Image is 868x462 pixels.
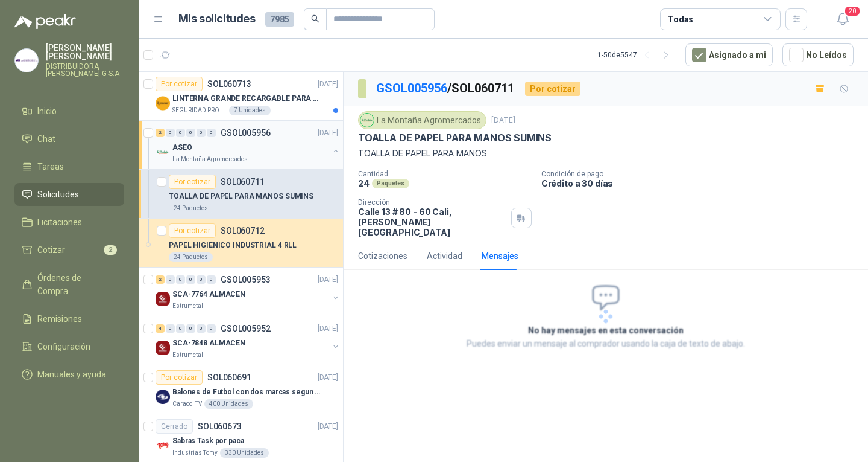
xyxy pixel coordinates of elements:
[318,274,338,286] p: [DATE]
[685,43,773,66] button: Asignado a mi
[169,240,297,251] p: PAPEL HIGIENICO INDUSTRIAL 4 RLL
[318,79,338,90] p: [DATE]
[318,323,338,335] p: [DATE]
[156,341,170,355] img: Company Logo
[14,14,76,29] img: Logo peakr
[197,275,206,284] div: 0
[166,129,175,137] div: 0
[186,129,195,137] div: 0
[14,100,124,123] a: Inicio
[178,10,256,28] h1: Mis solicitudes
[156,370,203,385] div: Por cotizar
[197,324,206,333] div: 0
[311,14,319,23] span: search
[169,204,213,213] div: 24 Paquetes
[176,324,185,333] div: 0
[358,207,506,237] p: Calle 13 # 80 - 60 Cali , [PERSON_NAME][GEOGRAPHIC_DATA]
[376,79,515,98] p: / SOL060711
[358,132,552,144] p: TOALLA DE PAPEL PARA MANOS SUMINS
[186,324,195,333] div: 0
[46,43,124,60] p: [PERSON_NAME] [PERSON_NAME]
[156,292,170,306] img: Company Logo
[172,155,248,164] p: La Montaña Agromercados
[14,127,124,150] a: Chat
[172,448,218,458] p: Industrias Tomy
[169,223,216,238] div: Por cotizar
[482,249,518,263] div: Mensajes
[172,435,244,447] p: Sabras Task por paca
[139,365,343,414] a: Por cotizarSOL060691[DATE] Company LogoBalones de Futbol con dos marcas segun adjunto. Adjuntar c...
[221,178,265,186] p: SOL060711
[172,289,245,300] p: SCA-7764 ALMACEN
[169,252,213,262] div: 24 Paquetes
[172,338,245,349] p: SCA-7848 ALMACEN
[37,243,65,257] span: Cotizar
[169,175,216,189] div: Por cotizar
[172,399,202,409] p: Caracol TV
[172,350,203,360] p: Estrumetal
[156,324,165,333] div: 4
[358,249,407,263] div: Cotizaciones
[221,324,271,333] p: GSOL005952
[221,226,265,235] p: SOL060712
[14,335,124,358] a: Configuración
[14,266,124,303] a: Órdenes de Compra
[14,211,124,234] a: Licitaciones
[37,188,79,201] span: Solicitudes
[207,324,216,333] div: 0
[265,12,294,27] span: 7985
[104,245,117,255] span: 2
[156,96,170,111] img: Company Logo
[358,178,370,188] p: 24
[491,115,515,126] p: [DATE]
[221,275,271,284] p: GSOL005953
[358,170,532,178] p: Cantidad
[844,5,861,17] span: 20
[204,399,253,409] div: 400 Unidades
[14,183,124,206] a: Solicitudes
[597,45,676,65] div: 1 - 50 de 5547
[207,275,216,284] div: 0
[207,373,251,382] p: SOL060691
[318,372,338,383] p: [DATE]
[207,80,251,88] p: SOL060713
[37,312,82,326] span: Remisiones
[172,93,322,104] p: LINTERNA GRANDE RECARGABLE PARA ESPACIOS ABIERTOS 100-150MTS
[166,275,175,284] div: 0
[668,13,693,26] div: Todas
[541,170,863,178] p: Condición de pago
[37,271,113,298] span: Órdenes de Compra
[172,301,203,311] p: Estrumetal
[207,129,216,137] div: 0
[139,219,343,268] a: Por cotizarSOL060712PAPEL HIGIENICO INDUSTRIAL 4 RLL24 Paquetes
[358,147,854,160] p: TOALLA DE PAPEL PARA MANOS
[156,438,170,453] img: Company Logo
[156,126,341,164] a: 2 0 0 0 0 0 GSOL005956[DATE] Company LogoASEOLa Montaña Agromercados
[832,8,854,30] button: 20
[176,275,185,284] div: 0
[156,77,203,91] div: Por cotizar
[318,127,338,139] p: [DATE]
[220,448,269,458] div: 330 Unidades
[358,111,486,129] div: La Montaña Agromercados
[360,114,374,127] img: Company Logo
[14,239,124,261] a: Cotizar2
[318,421,338,432] p: [DATE]
[525,82,580,96] div: Por cotizar
[186,275,195,284] div: 0
[14,155,124,178] a: Tareas
[376,81,447,95] a: GSOL005956
[37,216,82,229] span: Licitaciones
[156,321,341,360] a: 4 0 0 0 0 0 GSOL005952[DATE] Company LogoSCA-7848 ALMACENEstrumetal
[15,49,38,72] img: Company Logo
[198,422,242,431] p: SOL060673
[37,104,57,118] span: Inicio
[139,72,343,121] a: Por cotizarSOL060713[DATE] Company LogoLINTERNA GRANDE RECARGABLE PARA ESPACIOS ABIERTOS 100-150M...
[37,368,106,381] span: Manuales y ayuda
[139,170,343,219] a: Por cotizarSOL060711TOALLA DE PAPEL PARA MANOS SUMINS24 Paquetes
[46,63,124,77] p: DISTRIBUIDORA [PERSON_NAME] G S.A
[156,275,165,284] div: 2
[782,43,854,66] button: No Leídos
[172,142,192,153] p: ASEO
[14,363,124,386] a: Manuales y ayuda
